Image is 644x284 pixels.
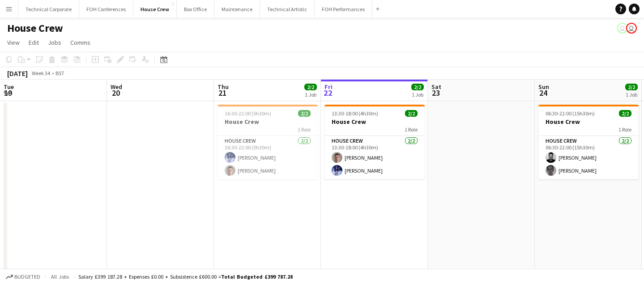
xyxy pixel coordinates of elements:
div: BST [55,70,64,76]
span: 1 Role [405,126,418,133]
span: 1 Role [298,126,311,133]
button: Technical Artistic [260,0,315,18]
span: 1 Role [618,126,631,133]
h3: House Crew [218,118,318,126]
app-job-card: 16:30-22:00 (5h30m)2/2House Crew1 RoleHouse Crew2/216:30-22:00 (5h30m)[PERSON_NAME][PERSON_NAME] [218,105,318,179]
span: 24 [537,88,549,98]
span: 20 [109,88,122,98]
span: 23 [430,88,441,98]
span: View [7,38,20,47]
span: Fri [324,83,333,91]
span: 21 [216,88,229,98]
span: 22 [323,88,333,98]
app-card-role: House Crew2/206:30-22:00 (15h30m)[PERSON_NAME][PERSON_NAME] [538,136,639,179]
div: 1 Job [626,91,637,98]
span: 19 [2,88,14,98]
span: Edit [29,38,39,47]
div: Salary £399 187.28 + Expenses £0.00 + Subsistence £600.00 = [78,273,293,280]
h1: House Crew [7,21,63,35]
a: Jobs [44,37,65,48]
button: House Crew [133,0,177,18]
button: Budgeted [4,272,42,282]
span: 2/2 [298,110,311,117]
app-job-card: 06:30-22:00 (15h30m)2/2House Crew1 RoleHouse Crew2/206:30-22:00 (15h30m)[PERSON_NAME][PERSON_NAME] [538,105,639,179]
a: Comms [67,37,94,48]
app-job-card: 13:30-18:00 (4h30m)2/2House Crew1 RoleHouse Crew2/213:30-18:00 (4h30m)[PERSON_NAME][PERSON_NAME] [324,105,425,179]
app-user-avatar: Nathan PERM Birdsall [626,23,637,34]
a: View [4,37,23,48]
app-card-role: House Crew2/213:30-18:00 (4h30m)[PERSON_NAME][PERSON_NAME] [324,136,425,179]
span: Week 34 [30,70,52,76]
button: FOH Conferences [79,0,133,18]
span: Comms [70,38,90,47]
div: 1 Job [305,91,316,98]
span: 13:30-18:00 (4h30m) [332,110,378,117]
span: Wed [111,83,122,91]
button: Maintenance [214,0,260,18]
span: Budgeted [14,274,40,280]
button: FOH Performances [315,0,372,18]
h3: House Crew [324,118,425,126]
div: 1 Job [412,91,423,98]
span: 2/2 [625,84,638,90]
span: 16:30-22:00 (5h30m) [225,110,271,117]
span: 2/2 [411,84,424,90]
span: Tue [4,83,14,91]
span: Thu [218,83,229,91]
span: Jobs [48,38,61,47]
span: All jobs [49,273,71,280]
h3: House Crew [538,118,639,126]
button: Box Office [177,0,214,18]
span: 2/2 [619,110,631,117]
span: 2/2 [405,110,418,117]
span: 06:30-22:00 (15h30m) [546,110,595,117]
button: Technical Corporate [18,0,79,18]
span: Sat [431,83,441,91]
a: Edit [25,37,43,48]
span: Sun [538,83,549,91]
app-card-role: House Crew2/216:30-22:00 (5h30m)[PERSON_NAME][PERSON_NAME] [218,136,318,179]
app-user-avatar: Sally PERM Pochciol [617,23,628,34]
span: Total Budgeted £399 787.28 [221,273,293,280]
span: 2/2 [304,84,317,90]
div: [DATE] [7,69,28,78]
